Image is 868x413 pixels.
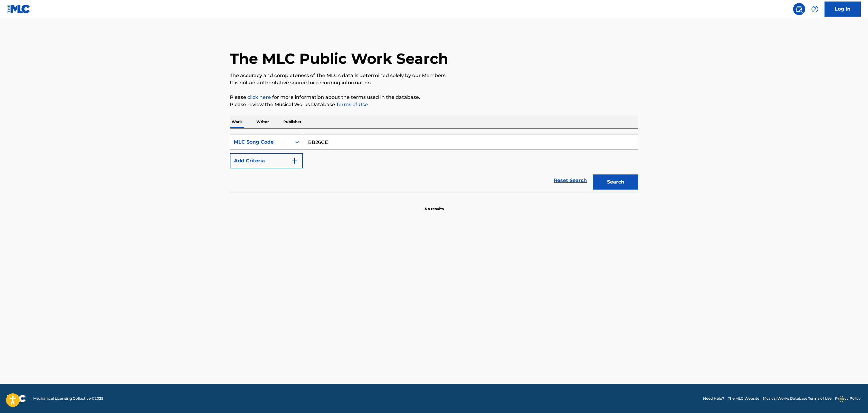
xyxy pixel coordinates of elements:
[230,50,448,68] h1: The MLC Public Work Search
[838,384,868,413] iframe: Chat Widget
[230,94,638,101] p: Please for more information about the terms used in the database.
[230,153,303,168] button: Add Criteria
[230,115,244,128] p: Work
[840,390,843,408] div: Drag
[7,5,31,13] img: MLC Logo
[247,94,271,100] a: click here
[33,396,103,401] span: Mechanical Licensing Collective © 2025
[281,115,303,128] p: Publisher
[703,396,724,401] a: Need Help?
[811,5,818,13] img: help
[793,3,805,15] a: Public Search
[291,157,298,164] img: 9d2ae6d4665cec9f34b9.svg
[796,5,803,13] img: search
[425,199,444,212] p: No results
[7,395,26,402] img: logo
[255,115,271,128] p: Writer
[593,174,638,190] button: Search
[763,396,831,401] a: Musical Works Database Terms of Use
[230,135,638,193] form: Search Form
[230,101,638,108] p: Please review the Musical Works Database
[835,396,861,401] a: Privacy Policy
[825,2,861,17] a: Log In
[551,174,590,187] a: Reset Search
[230,72,638,79] p: The accuracy and completeness of The MLC's data is determined solely by our Members.
[809,3,821,15] div: Help
[335,102,368,107] a: Terms of Use
[230,79,638,86] p: It is not an authoritative source for recording information.
[234,138,288,146] div: MLC Song Code
[728,396,759,401] a: The MLC Website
